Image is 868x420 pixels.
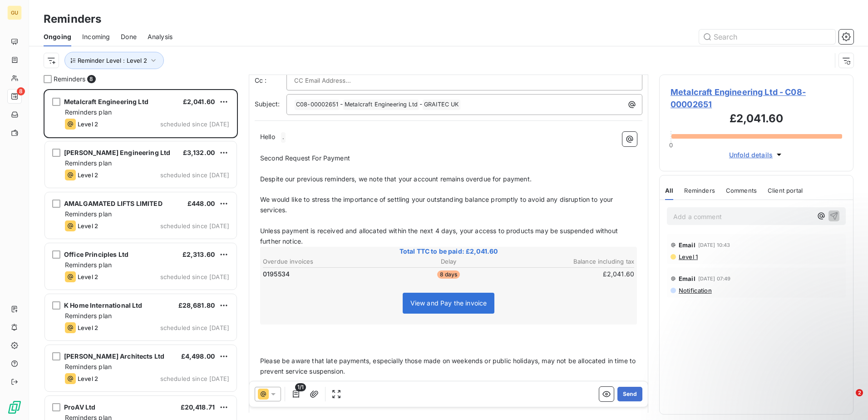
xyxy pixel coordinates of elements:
div: GU [7,5,22,20]
span: Level 2 [78,375,98,382]
span: 2 [856,389,863,396]
span: Unfold details [729,150,773,160]
span: Metalcraft Engineering Ltd [343,100,419,110]
span: Reminders plan [65,210,112,218]
input: CC Email Address... [294,74,392,87]
span: C08-00002651 [295,100,340,110]
span: . [281,132,286,143]
h3: Reminders [44,11,101,27]
button: Send [617,387,642,401]
span: View and Pay the invoice [410,299,487,307]
th: Overdue invoices [262,257,386,266]
h3: £2,041.60 [671,110,842,129]
span: scheduled since [DATE] [160,222,229,230]
span: £2,313.60 [182,250,215,258]
span: scheduled since [DATE] [160,273,229,280]
span: £3,132.00 [183,149,215,156]
span: [DATE] 07:49 [698,276,731,281]
span: £28,681.80 [178,301,215,309]
span: Reminders [54,75,85,84]
span: Second Request For Payment [260,154,350,162]
span: Reminder Level : Level 2 [78,57,147,64]
th: Delay [387,257,510,266]
button: Reminder Level : Level 2 [64,52,164,69]
span: Level 2 [78,171,98,179]
iframe: Intercom live chat [837,389,859,411]
th: Balance including tax [511,257,635,266]
span: Metalcraft Engineering Ltd - C08-00002651 [671,86,842,110]
span: scheduled since [DATE] [160,171,229,179]
span: Unless payment is received and allocated within the next 4 days, your access to products may be s... [260,227,620,245]
span: Despite our previous reminders, we note that your account remains overdue for payment. [260,175,532,183]
button: Unfold details [726,150,786,160]
span: Done [121,32,137,41]
input: Search [699,30,835,44]
span: 8 [87,75,95,83]
span: Analysis [148,32,173,41]
span: Level 2 [78,120,98,128]
span: Incoming [82,32,110,41]
span: £20,418.71 [181,403,215,411]
span: Reminders plan [65,261,112,269]
td: £2,041.60 [511,269,635,279]
span: scheduled since [DATE] [160,375,229,382]
span: Ongoing [44,32,71,41]
span: We would like to stress the importance of settling your outstanding balance promptly to avoid any... [260,195,615,214]
span: Level 2 [78,222,98,230]
span: Please be aware that late payments, especially those made on weekends or public holidays, may not... [260,357,637,375]
span: Notification [678,287,712,294]
span: scheduled since [DATE] [160,120,229,128]
span: Metalcraft Engineering Ltd [64,98,148,105]
img: Logo LeanPay [7,400,22,415]
span: 8 days [437,270,460,279]
span: AMALGAMATED LIFTS LIMITED [64,200,163,207]
span: [PERSON_NAME] Architects Ltd [64,352,164,360]
span: [DATE] 10:43 [698,242,730,248]
span: All [665,187,673,194]
span: [PERSON_NAME] Engineering Ltd [64,149,170,156]
span: £2,041.60 [183,98,215,105]
span: K Home International Ltd [64,301,143,309]
span: Client portal [768,187,803,194]
iframe: Intercom notifications message [686,332,868,395]
span: Office Principles Ltd [64,250,128,258]
span: Subject: [255,100,280,108]
span: Reminders plan [65,312,112,320]
span: Email [679,241,695,249]
span: ProAV Ltd [64,403,95,411]
span: - [419,100,422,108]
label: Cc : [255,76,286,85]
span: Level 1 [678,253,698,260]
span: £448.00 [187,200,215,207]
span: 1/1 [295,383,306,391]
div: grid [44,89,238,420]
span: Reminders plan [65,108,112,116]
span: Reminders plan [65,159,112,167]
span: Level 2 [78,324,98,331]
span: 8 [17,87,25,95]
span: GRAITEC UK [423,100,460,110]
span: Comments [726,187,757,194]
span: Email [679,275,695,282]
span: 0195534 [263,270,290,279]
span: Level 2 [78,273,98,280]
span: - [340,100,343,108]
span: Reminders [684,187,715,194]
span: £4,498.00 [181,352,215,360]
span: Reminders plan [65,363,112,370]
span: 0 [669,141,673,149]
span: Hello [260,133,275,140]
span: scheduled since [DATE] [160,324,229,331]
span: Total TTC to be paid: £2,041.60 [261,247,636,256]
